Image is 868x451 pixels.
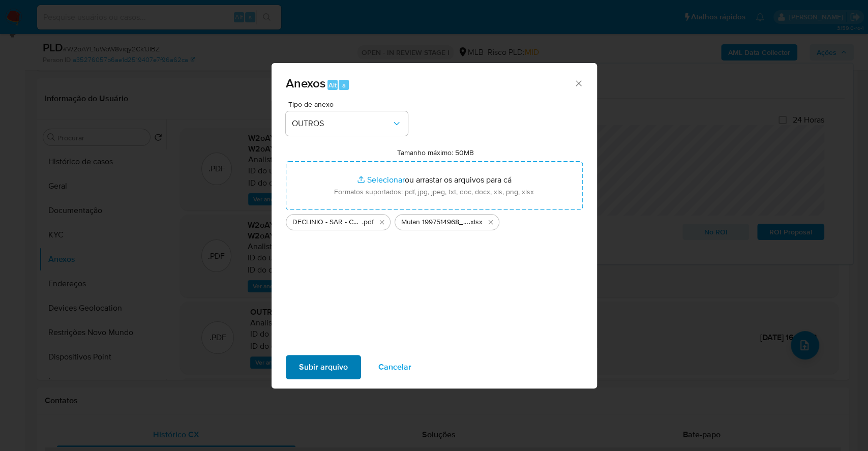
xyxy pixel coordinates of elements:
span: a [342,80,346,90]
span: Mulan 1997514968_2025_09_15_16_49_24 [401,217,469,227]
span: Alt [328,80,337,90]
button: Excluir Mulan 1997514968_2025_09_15_16_49_24.xlsx [485,216,497,228]
label: Tamanho máximo: 50MB [397,148,474,157]
button: Fechar [574,78,583,87]
ul: Arquivos selecionados [286,210,583,230]
button: Subir arquivo [286,355,361,379]
button: OUTROS [286,111,408,136]
span: Tipo de anexo [288,101,410,108]
span: OUTROS [292,118,392,129]
span: .xlsx [469,217,483,227]
span: .pdf [362,217,374,227]
button: Excluir DECLINIO - SAR - CNPJ 03968346000176 - MAZER SOLAR COMERCIO E INDUSTRIA LTDA - Documentos... [376,216,388,228]
span: DECLINIO - SAR - CNPJ 03968346000176 - MAZER SOLAR COMERCIO E INDUSTRIA LTDA - Documentos Google [292,217,362,227]
span: Anexos [286,74,325,92]
button: Cancelar [365,355,425,379]
span: Cancelar [378,356,411,378]
span: Subir arquivo [299,356,348,378]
